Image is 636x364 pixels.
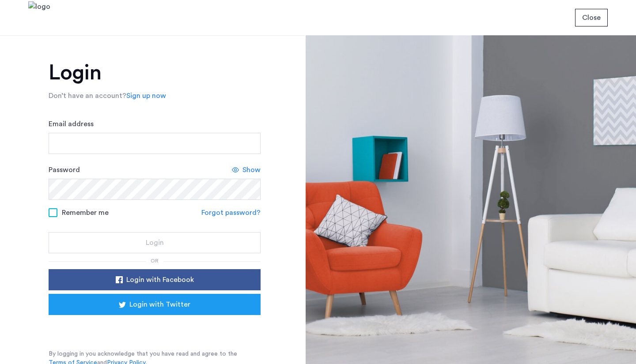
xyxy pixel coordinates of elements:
span: Login with Facebook [126,274,194,285]
button: button [49,232,261,253]
span: Close [582,12,601,23]
span: Login with Twitter [129,299,190,310]
span: Login [146,237,164,248]
label: Email address [49,119,94,129]
span: or [151,258,159,263]
span: Show [242,165,261,175]
a: Forgot password? [201,207,261,218]
label: Password [49,165,80,175]
img: logo [28,1,50,34]
a: Sign up now [126,90,166,101]
span: Remember me [62,207,109,218]
button: button [49,269,261,290]
button: button [49,294,261,315]
span: Don’t have an account? [49,92,126,99]
h1: Login [49,62,261,83]
button: button [575,9,608,26]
